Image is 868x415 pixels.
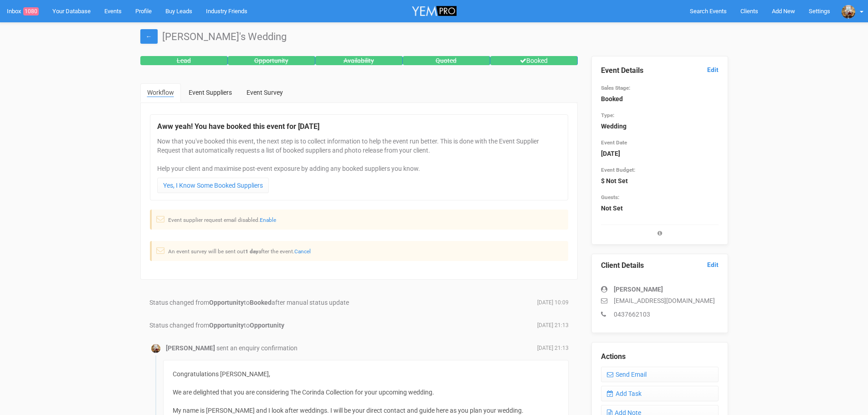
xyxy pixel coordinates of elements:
[601,177,628,184] strong: $ Not Set
[168,248,311,255] small: An event survey will be sent out after the event.
[157,122,561,132] legend: Aww yeah! You have booked this event for [DATE]
[601,386,719,401] a: Add Task
[707,261,719,269] a: Edit
[209,322,244,329] strong: Opportunity
[294,248,311,255] a: Cancel
[772,8,795,15] span: Add New
[166,344,215,352] strong: [PERSON_NAME]
[149,322,284,329] span: Status changed from to
[157,137,561,173] p: Now that you've booked this event, the next step is to collect information to help the event run ...
[601,352,719,362] legend: Actions
[601,85,630,91] small: Sales Stage:
[209,299,244,306] strong: Opportunity
[315,56,403,65] div: Availability
[601,123,627,130] strong: Wedding
[182,83,239,102] a: Event Suppliers
[228,56,315,65] div: Opportunity
[601,66,719,76] legend: Event Details
[250,299,272,306] strong: Booked
[250,322,284,329] strong: Opportunity
[601,367,719,382] a: Send Email
[140,56,228,65] div: Lead
[601,139,627,146] small: Event Date
[537,344,569,352] span: [DATE] 21:13
[740,8,758,15] span: Clients
[168,217,276,223] small: Event supplier request email disabled.
[149,299,349,306] span: Status changed from to after manual status update
[140,83,181,102] a: Workflow
[140,29,158,44] a: ←
[240,83,290,102] a: Event Survey
[151,344,160,353] img: open-uri20200520-4-1r8dlr4
[216,344,298,352] span: sent an enquiry confirmation
[842,5,855,19] img: open-uri20200520-4-1r8dlr4
[601,150,620,157] strong: [DATE]
[23,7,39,15] span: 1080
[601,95,623,102] strong: Booked
[601,310,719,319] p: 0437662103
[157,178,269,193] a: Yes, I Know Some Booked Suppliers
[537,299,569,307] span: [DATE] 10:09
[601,167,635,173] small: Event Budget:
[537,322,569,329] span: [DATE] 21:13
[601,205,623,212] strong: Not Set
[707,66,719,74] a: Edit
[601,261,719,271] legend: Client Details
[403,56,490,65] div: Quoted
[690,8,727,15] span: Search Events
[601,194,619,200] small: Guests:
[140,31,728,42] h1: [PERSON_NAME]'s Wedding
[601,112,614,118] small: Type:
[245,248,258,255] strong: 1 day
[601,296,719,305] p: [EMAIL_ADDRESS][DOMAIN_NAME]
[490,56,578,65] div: Booked
[260,217,276,223] a: Enable
[614,286,663,293] strong: [PERSON_NAME]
